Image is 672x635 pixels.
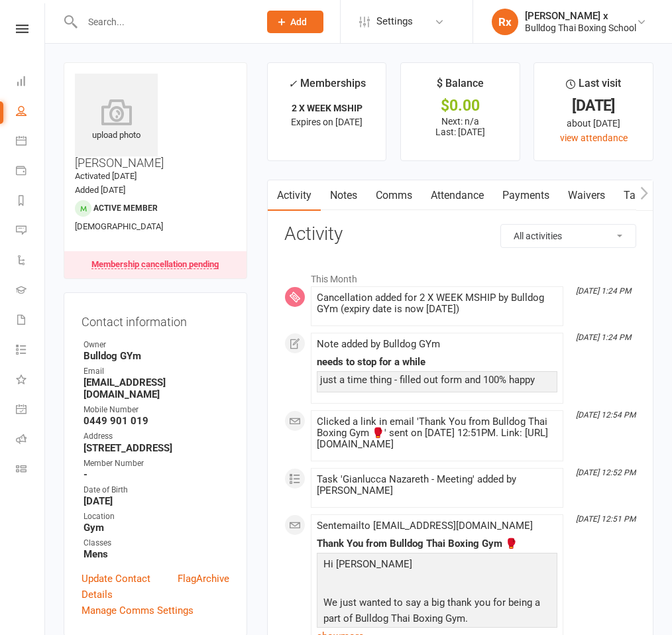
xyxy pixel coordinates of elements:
span: Expires on [DATE] [291,117,363,127]
div: about [DATE] [546,116,641,131]
div: Last visit [566,75,621,99]
span: Sent email to [EMAIL_ADDRESS][DOMAIN_NAME] [317,520,533,532]
p: We just wanted to say a big thank you for being a part of Bulldog Thai Boxing Gym. [320,595,554,630]
button: Add [267,11,323,33]
div: [PERSON_NAME] x [525,10,636,22]
p: Next: n/a Last: [DATE] [413,116,508,137]
strong: Mens [84,548,229,560]
h3: Contact information [82,310,229,329]
span: Active member [93,203,158,213]
div: Location [84,510,229,523]
div: Member Number [84,457,229,470]
span: [DEMOGRAPHIC_DATA] [75,221,163,231]
div: Bulldog Thai Boxing School [525,22,636,34]
i: [DATE] 1:24 PM [576,286,631,296]
a: Notes [321,180,366,211]
a: Flag [178,571,196,603]
div: Note added by Bulldog GYm [317,339,557,350]
strong: Gym [84,522,229,534]
span: Settings [376,7,413,36]
a: Calendar [16,127,46,157]
a: Update Contact Details [82,571,178,603]
i: [DATE] 1:24 PM [576,333,631,342]
strong: [DATE] [84,495,229,507]
input: Search... [78,13,250,31]
div: Owner [84,339,229,351]
a: Waivers [559,180,614,211]
span: Add [290,17,307,27]
i: ✓ [288,78,297,90]
strong: Bulldog GYm [84,350,229,362]
a: Manage Comms Settings [82,603,194,618]
strong: 0449 901 019 [84,415,229,427]
strong: - [84,469,229,481]
a: Tasks [614,180,661,211]
strong: [EMAIL_ADDRESS][DOMAIN_NAME] [84,376,229,400]
div: $ Balance [437,75,484,99]
div: Clicked a link in email 'Thank You from Bulldog Thai Boxing Gym 🥊' sent on [DATE] 12:51PM. Link: ... [317,416,557,450]
div: needs to stop for a while [317,357,557,368]
div: [DATE] [546,99,641,113]
strong: [STREET_ADDRESS] [84,442,229,454]
p: Hi [PERSON_NAME] [320,556,554,575]
a: Roll call kiosk mode [16,426,46,455]
time: Added [DATE] [75,185,125,195]
div: Thank You from Bulldog Thai Boxing Gym 🥊 [317,538,557,549]
a: Activity [268,180,321,211]
h3: [PERSON_NAME] [75,74,236,170]
div: Rx [492,9,518,35]
a: People [16,97,46,127]
a: Archive [196,571,229,603]
li: This Month [284,265,636,286]
div: upload photo [75,99,158,143]
a: Reports [16,187,46,217]
div: Classes [84,537,229,549]
div: Date of Birth [84,484,229,496]
div: Address [84,430,229,443]
div: Membership cancellation pending [91,260,219,269]
time: Activated [DATE] [75,171,137,181]
div: Memberships [288,75,366,99]
i: [DATE] 12:52 PM [576,468,636,477]
div: just a time thing - filled out form and 100% happy [320,375,554,386]
div: Task 'Gianlucca Nazareth - Meeting' added by [PERSON_NAME] [317,474,557,496]
a: What's New [16,366,46,396]
a: Class kiosk mode [16,455,46,485]
a: view attendance [560,133,628,143]
a: Dashboard [16,68,46,97]
div: $0.00 [413,99,508,113]
h3: Activity [284,224,636,245]
div: Mobile Number [84,404,229,416]
a: General attendance kiosk mode [16,396,46,426]
a: Attendance [421,180,493,211]
a: Payments [16,157,46,187]
a: Comms [366,180,421,211]
i: [DATE] 12:51 PM [576,514,636,524]
div: Cancellation added for 2 X WEEK MSHIP by Bulldog GYm (expiry date is now [DATE]) [317,292,557,315]
strong: 2 X WEEK MSHIP [292,103,363,113]
i: [DATE] 12:54 PM [576,410,636,420]
div: Email [84,365,229,378]
a: Payments [493,180,559,211]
